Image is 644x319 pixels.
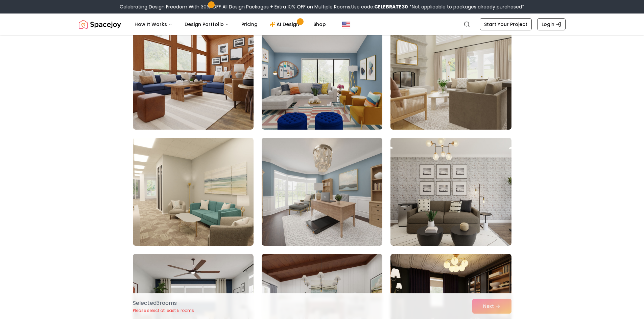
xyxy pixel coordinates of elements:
img: Room room-58 [133,138,254,246]
a: Login [537,18,566,30]
img: Room room-59 [262,138,382,246]
a: Spacejoy [79,18,121,31]
div: Celebrating Design Freedom With 30% OFF All Design Packages + Extra 10% OFF on Multiple Rooms. [120,3,524,10]
span: *Not applicable to packages already purchased* [408,3,524,10]
img: Room room-56 [262,22,382,130]
button: How It Works [129,18,178,31]
nav: Main [129,18,331,31]
a: Shop [308,18,331,31]
span: Use code: [351,3,408,10]
a: Start Your Project [480,18,532,30]
img: Room room-55 [133,22,254,130]
p: Please select at least 5 rooms [133,308,194,313]
a: AI Design [264,18,307,31]
b: CELEBRATE30 [374,3,408,10]
img: United States [342,20,350,28]
a: Pricing [236,18,263,31]
nav: Global [79,14,566,35]
img: Spacejoy Logo [79,18,121,31]
img: Room room-60 [390,138,511,246]
button: Design Portfolio [179,18,235,31]
p: Selected 3 room s [133,299,194,307]
img: Room room-57 [387,19,514,132]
